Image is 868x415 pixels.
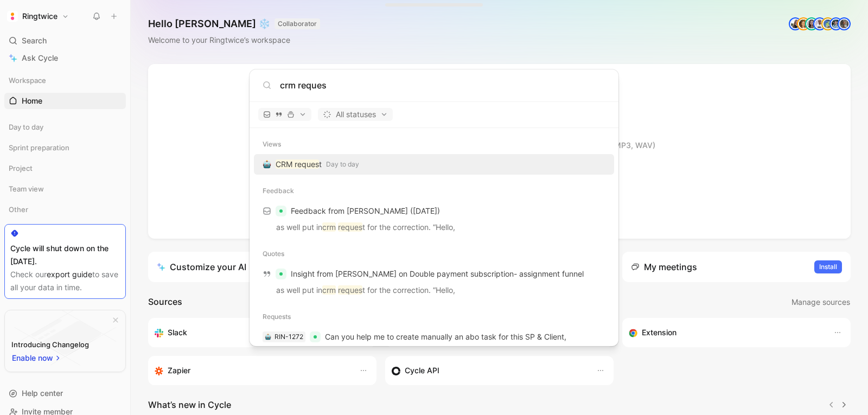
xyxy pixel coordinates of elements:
div: Feedback [250,181,618,201]
a: 🤖RIN-1272Can you help me to create manually an abo task for this SP & Client,I tried but client &... [254,327,614,363]
span: Feedback from [PERSON_NAME] ([DATE]) [291,206,440,215]
img: 🤖 [263,160,271,169]
span: All statuses [323,108,388,121]
mark: crm [322,222,336,232]
mark: reques [338,222,362,232]
div: Views [250,135,618,154]
span: Day to day [326,159,359,170]
mark: crm [322,285,336,295]
span: Insight from [PERSON_NAME] on Double payment subscription- assignment funnel [291,269,584,278]
img: 🤖 [265,334,271,340]
input: Type a command or search anything [280,79,605,92]
p: as well put in t for the correction. “Hello, [257,284,611,300]
a: Feedback from [PERSON_NAME] ([DATE])as well put incrm request for the correction. “Hello, [254,201,614,238]
div: Quotes [250,244,618,264]
span: Can you help me to create manually an abo task for this SP & Client, [325,332,566,341]
mark: reques [338,285,362,295]
p: as well put in t for the correction. “Hello, [257,221,611,237]
div: RIN-1272 [275,331,303,342]
div: Requests [250,307,618,327]
a: Insight from [PERSON_NAME] on Double payment subscription- assignment funnelas well put incrm req... [254,264,614,301]
span: t [319,159,322,169]
mark: CRM reques [276,159,319,169]
a: 🤖CRM requestDay to day [254,154,614,175]
button: All statuses [318,108,393,121]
